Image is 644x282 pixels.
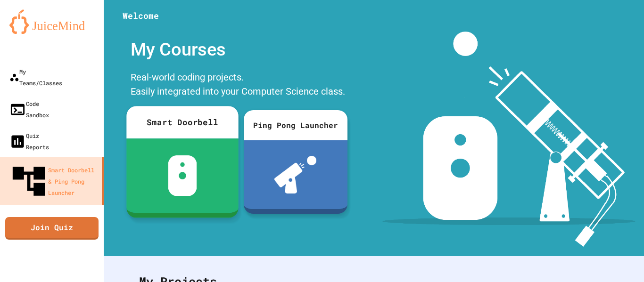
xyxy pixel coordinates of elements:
[168,155,197,196] img: sdb-white.svg
[244,110,347,140] div: Ping Pong Launcher
[274,156,316,193] img: ppl-with-ball.png
[126,68,352,103] div: Real-world coding projects. Easily integrated into your Computer Science class.
[126,32,352,68] div: My Courses
[9,130,49,153] div: Quiz Reports
[9,162,98,201] div: Smart Doorbell & Ping Pong Launcher
[9,98,49,121] div: Code Sandbox
[9,66,62,89] div: My Teams/Classes
[9,9,94,34] img: logo-orange.svg
[5,217,99,240] a: Join Quiz
[382,32,635,247] img: banner-image-my-projects.png
[126,106,239,138] div: Smart Doorbell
